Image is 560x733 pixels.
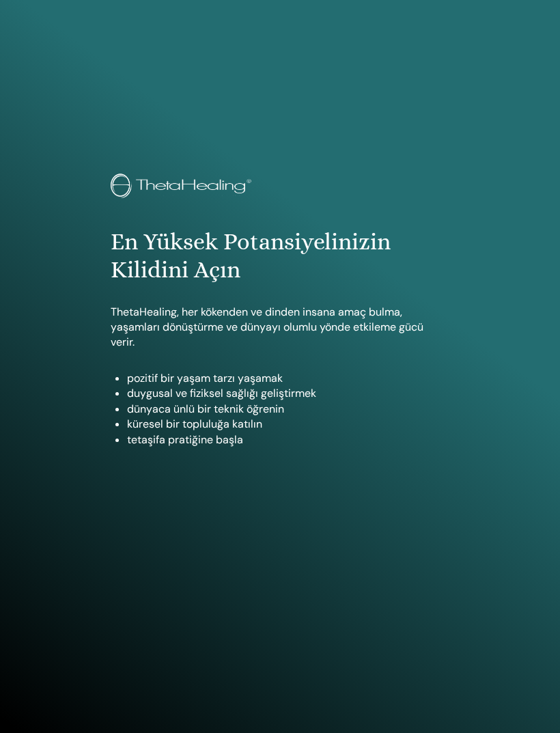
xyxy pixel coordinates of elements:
li: tetaşifa pratiğine başla [127,432,450,447]
p: ThetaHealing, her kökenden ve dinden insana amaç bulma, yaşamları dönüştürme ve dünyayı olumlu yö... [111,305,450,350]
h1: En Yüksek Potansiyelinizin Kilidini Açın [111,228,450,284]
li: dünyaca ünlü bir teknik öğrenin [127,402,450,417]
li: küresel bir topluluğa katılın [127,417,450,432]
li: duygusal ve fiziksel sağlığı geliştirmek [127,386,450,401]
li: pozitif bir yaşam tarzı yaşamak [127,371,450,386]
